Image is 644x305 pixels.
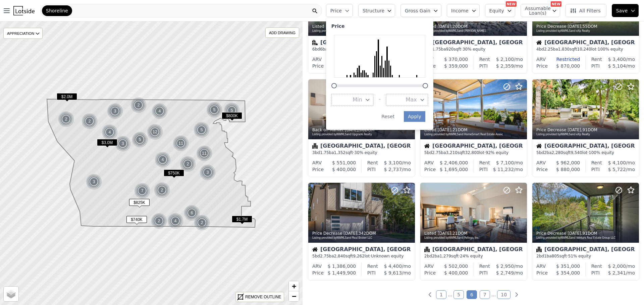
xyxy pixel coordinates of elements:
[536,47,635,52] div: 4 bd 2.25 ba sqft lot · 100% equity
[82,113,98,129] img: g1.png
[440,167,468,172] span: $ 1,695,000
[312,143,411,150] div: [GEOGRAPHIC_DATA], [GEOGRAPHIC_DATA]
[536,236,636,240] div: Listing provided by NWMLS and Venture Real Estate Group LLC
[155,152,171,168] div: 4
[379,94,381,106] div: -
[353,96,362,104] span: Min
[378,159,411,166] div: /mo
[312,47,411,52] div: 6 bd 6 ba sqft lot · 100% equity
[571,150,582,155] span: 9,540
[180,156,196,172] div: 2
[496,160,514,165] span: $ 7,100
[194,215,210,231] div: 2
[558,47,570,52] span: 1,830
[164,169,184,179] div: $750K
[467,290,477,299] a: Page 6 is your current page
[224,102,240,119] img: g1.png
[536,247,635,253] div: [GEOGRAPHIC_DATA], [GEOGRAPHIC_DATA]
[86,174,102,190] div: 3
[151,213,167,229] div: 2
[444,63,468,69] span: $ 359,000
[167,213,184,229] img: g1.png
[154,182,170,198] img: g1.png
[424,47,523,52] div: 2 bd 1.75 ba sqft · 30% equity
[600,63,635,69] div: /mo
[488,166,523,173] div: /mo
[536,247,542,252] img: Condominium
[556,270,580,276] span: $ 354,000
[568,128,581,132] time: 2025-09-03 23:58
[424,29,524,33] div: Listing provided by NWMLS and [PERSON_NAME]
[180,156,196,172] img: g1.png
[400,4,441,17] button: Gross Gain
[184,205,200,221] div: 6
[568,24,581,29] time: 2025-09-04 15:07
[147,124,163,140] img: g1.png
[312,40,318,45] img: Multifamily
[446,47,454,52] span: 920
[292,282,296,290] span: +
[194,215,210,231] img: g1.png
[404,111,425,122] button: Apply
[406,96,417,104] span: Max
[312,150,411,155] div: 3 bd 1.75 ba sqft · 30% equity
[132,132,148,148] img: g1.png
[446,150,458,155] span: 3,210
[440,160,468,165] span: $ 2,406,000
[591,270,600,276] div: PITI
[86,174,102,190] img: g1.png
[377,111,398,122] button: Reset
[173,135,189,151] div: 11
[312,270,324,276] div: Price
[424,40,523,47] div: [GEOGRAPHIC_DATA], [GEOGRAPHIC_DATA]
[312,263,322,270] div: ARV
[532,182,639,281] a: Price Decrease [DATE],91DOMListing provided byNWMLSand Venture Real Estate Group LLCCondominium[G...
[608,160,626,165] span: $ 4,100
[536,270,548,276] div: Price
[206,102,223,118] img: g1.png
[3,28,43,39] div: APPRECIATION
[536,133,636,137] div: Listing provided by NWMLS and eXp Realty
[222,112,242,122] div: $800K
[330,7,342,14] span: Price
[424,150,523,155] div: 5 bd 2.75 ba sqft lot · 92% equity
[453,290,464,299] a: Page 5
[496,270,514,276] span: $ 2,749
[266,28,299,37] div: ADD DRAWING
[173,135,189,151] img: g1.png
[608,57,626,62] span: $ 3,400
[224,102,240,119] div: 5
[591,63,600,69] div: PITI
[438,128,451,132] time: 2025-09-04 00:00
[479,63,488,69] div: PITI
[289,291,299,301] a: Zoom out
[496,263,514,269] span: $ 2,950
[376,270,411,276] div: /mo
[222,112,242,119] span: $800K
[194,122,210,138] img: g1.png
[115,136,131,152] div: 3
[536,40,542,45] img: House
[130,97,147,113] img: g1.png
[308,79,415,177] a: Back on Market [DATE],66DOMListing provided byNWMLSand Upgrade RealtyCondominium[GEOGRAPHIC_DATA]...
[152,103,168,119] img: g1.png
[312,159,322,166] div: ARV
[303,291,644,298] ul: Pagination
[312,247,318,252] img: House
[536,263,546,270] div: ARV
[358,4,395,17] button: Structure
[312,63,324,69] div: Price
[479,270,488,276] div: PITI
[444,263,468,269] span: $ 502,000
[367,166,376,173] div: PITI
[312,133,412,137] div: Listing provided by NWMLS and Upgrade Realty
[536,63,548,69] div: Price
[384,160,402,165] span: $ 3,100
[600,270,635,276] div: /mo
[155,152,171,168] img: g1.png
[312,56,322,63] div: ARV
[13,6,35,15] img: Lotside
[490,159,523,166] div: /mo
[536,159,546,166] div: ARV
[488,63,523,69] div: /mo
